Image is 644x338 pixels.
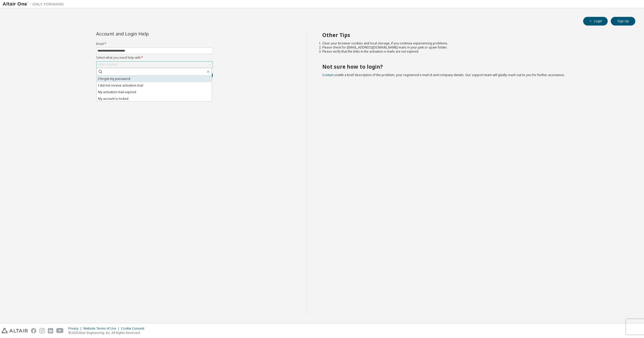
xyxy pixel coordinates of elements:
[2,328,28,333] img: altair_logo.svg
[322,41,626,45] li: Clear your browser cookies and local storage, if you continue experiencing problems.
[96,62,213,68] div: Click to select
[97,63,117,67] div: Click to select
[97,76,212,82] li: I forgot my password
[583,17,608,26] button: Login
[39,328,45,333] img: instagram.svg
[83,327,121,331] div: Website Terms of Use
[322,50,626,54] li: Please verify that the links in the activation e-mails are not expired.
[96,56,213,60] label: Select what you need help with
[121,327,147,331] div: Cookie Consent
[322,32,626,38] h2: Other Tips
[322,45,626,50] li: Please check for [EMAIL_ADDRESS][DOMAIN_NAME] mails in your junk or spam folder.
[56,328,64,333] img: youtube.svg
[68,327,83,331] div: Privacy
[96,32,190,36] div: Account and Login Help
[322,63,626,70] h2: Not sure how to login?
[48,328,53,333] img: linkedin.svg
[611,17,635,26] button: Sign Up
[322,73,338,77] a: Contact us
[322,73,565,77] span: with a brief description of the problem, your registered e-mail id and company details. Our suppo...
[31,328,36,333] img: facebook.svg
[68,331,147,335] p: © 2025 Altair Engineering, Inc. All Rights Reserved.
[96,42,213,46] label: Email
[3,2,66,7] img: Altair One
